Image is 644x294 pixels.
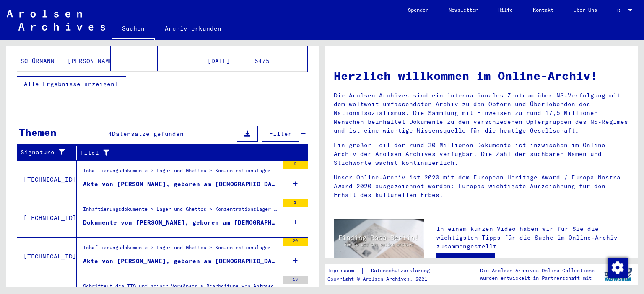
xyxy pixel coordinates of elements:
[617,8,626,13] span: DE
[21,148,66,157] div: Signature
[283,238,308,246] div: 20
[17,76,126,92] button: Alle Ergebnisse anzeigen
[251,51,308,71] mat-cell: 5475
[436,225,629,251] p: In einem kurzen Video haben wir für Sie die wichtigsten Tipps für die Suche im Online-Archiv zusa...
[80,146,298,159] div: Titel
[83,244,278,256] div: Inhaftierungsdokumente > Lager und Ghettos > Konzentrationslager [GEOGRAPHIC_DATA] > Individuelle...
[64,51,111,71] mat-cell: [PERSON_NAME]
[155,18,231,38] a: Archiv erkunden
[19,125,57,140] div: Themen
[83,218,278,227] div: Dokumente von [PERSON_NAME], geboren am [DEMOGRAPHIC_DATA]
[283,161,308,169] div: 2
[83,167,278,179] div: Inhaftierungsdokumente > Lager und Ghettos > Konzentrationslager Mittelbau ([GEOGRAPHIC_DATA]) > ...
[480,274,595,282] p: wurden entwickelt in Partnerschaft mit
[83,282,278,294] div: Schriftgut des ITS und seiner Vorgänger > Bearbeitung von Anfragen > Fallbezogene [MEDICAL_DATA] ...
[436,253,495,269] a: Video ansehen
[108,130,112,138] span: 4
[80,148,287,157] div: Titel
[269,130,292,138] span: Filter
[17,237,77,276] td: [TECHNICAL_ID]
[283,276,308,284] div: 13
[327,266,440,275] div: |
[480,267,595,274] p: Die Arolsen Archives Online-Collections
[17,199,77,237] td: [TECHNICAL_ID]
[327,275,440,283] p: Copyright © Arolsen Archives, 2021
[334,67,629,84] h1: Herzlich willkommen im Online-Archiv!
[21,146,76,159] div: Signature
[112,130,184,138] span: Datensätze gefunden
[334,173,629,199] p: Unser Online-Archiv ist 2020 mit dem European Heritage Award / Europa Nostra Award 2020 ausgezeic...
[83,257,278,266] div: Akte von [PERSON_NAME], geboren am [DEMOGRAPHIC_DATA]
[364,266,440,275] a: Datenschutzerklärung
[334,91,629,135] p: Die Arolsen Archives sind ein internationales Zentrum über NS-Verfolgung mit dem weltweit umfasse...
[17,160,77,199] td: [TECHNICAL_ID]
[112,18,155,40] a: Suchen
[334,219,424,268] img: video.jpg
[327,266,361,275] a: Impressum
[17,51,64,71] mat-cell: SCHÜRMANN
[602,264,634,285] img: yv_logo.png
[24,80,114,88] span: Alle Ergebnisse anzeigen
[83,205,278,217] div: Inhaftierungsdokumente > Lager und Ghettos > Konzentrationslager [GEOGRAPHIC_DATA] > Individuelle...
[204,51,251,71] mat-cell: [DATE]
[334,141,629,167] p: Ein großer Teil der rund 30 Millionen Dokumente ist inzwischen im Online-Archiv der Arolsen Archi...
[262,126,299,142] button: Filter
[7,10,105,31] img: Arolsen_neg.svg
[283,199,308,207] div: 1
[83,180,278,189] div: Akte von [PERSON_NAME], geboren am [DEMOGRAPHIC_DATA]
[608,258,628,278] img: Zustimmung ändern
